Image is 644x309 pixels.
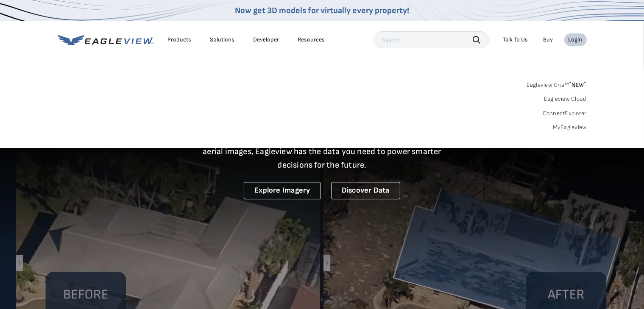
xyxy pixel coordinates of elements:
a: MyEagleview [553,124,587,131]
span: NEW [569,81,586,88]
div: Products [168,36,192,44]
p: A new era starts here. Built on more than 3.5 billion high-resolution aerial images, Eagleview ha... [192,131,452,172]
input: Search [374,31,489,48]
a: Buy [544,36,553,44]
a: Now get 3D models for virtually every property! [235,6,409,16]
a: Eagleview Cloud [544,95,587,103]
a: Discover Data [331,182,400,199]
div: Talk To Us [503,36,528,44]
a: Developer [254,36,279,44]
div: Solutions [210,36,235,44]
div: Login [569,36,583,44]
a: Eagleview One™*NEW* [527,79,587,88]
a: Explore Imagery [244,182,321,199]
a: ConnectExplorer [543,110,587,117]
div: Resources [298,36,325,44]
